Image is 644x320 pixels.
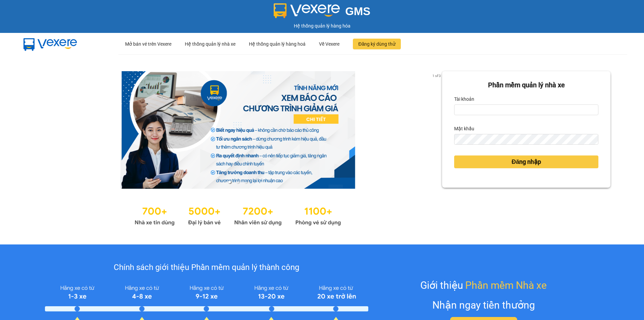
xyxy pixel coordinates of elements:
button: Đăng ký dùng thử [353,39,401,49]
label: Mật khẩu [454,123,474,134]
li: slide item 3 [245,181,247,183]
label: Tài khoản [454,94,474,104]
button: next slide / item [433,71,442,189]
div: Chính sách giới thiệu Phần mềm quản lý thành công [45,261,368,274]
div: Giới thiệu [420,277,547,293]
div: Phần mềm quản lý nhà xe [454,80,598,90]
img: Statistics.png [135,202,341,228]
img: logo 2 [274,3,340,18]
div: Hệ thống quản lý nhà xe [185,33,235,55]
a: GMS [274,10,371,15]
li: slide item 2 [236,181,239,183]
span: Đăng ký dùng thử [358,40,395,48]
input: Tài khoản [454,104,598,115]
div: Nhận ngay tiền thưởng [432,297,535,313]
li: slide item 1 [228,181,231,183]
div: Mở bán vé trên Vexere [125,33,171,55]
span: GMS [345,5,370,17]
span: Đăng nhập [512,157,541,167]
input: Mật khẩu [454,134,598,145]
p: 1 of 3 [430,71,442,80]
button: previous slide / item [34,71,43,189]
div: Hệ thống quản lý hàng hóa [2,22,642,30]
button: Đăng nhập [454,155,598,168]
div: Hệ thống quản lý hàng hoá [249,33,306,55]
img: mbUUG5Q.png [17,33,84,55]
div: Về Vexere [319,33,339,55]
span: Phần mềm Nhà xe [465,277,547,293]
